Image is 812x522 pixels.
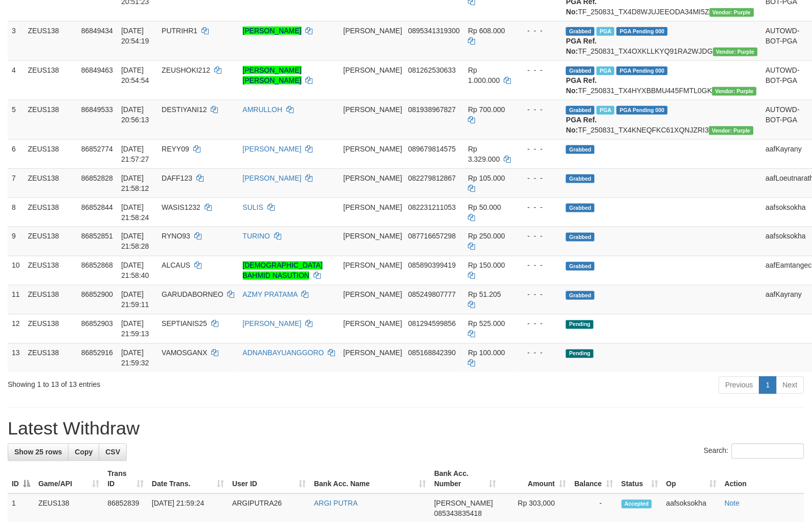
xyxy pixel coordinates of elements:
a: AMRULLOH [243,105,283,114]
span: Copy 087716657298 to clipboard [408,232,456,241]
a: Note [725,499,740,508]
span: ZEUSHOKI212 [162,66,210,74]
span: Copy 0895341319300 to clipboard [408,27,460,35]
th: ID: activate to sort column descending [8,465,34,494]
td: 8 [8,198,24,227]
div: - - - [520,65,558,75]
span: 86852868 [81,262,113,270]
td: ZEUS138 [24,21,77,60]
span: Grabbed [566,106,595,115]
span: Copy 085343835418 to clipboard [434,510,482,518]
span: Show 25 rows [14,448,62,456]
span: 86852844 [81,203,113,211]
th: Amount: activate to sort column ascending [500,465,570,494]
div: - - - [520,348,558,358]
div: - - - [520,290,558,300]
span: PGA Pending [617,27,668,36]
span: RYNO93 [162,232,190,241]
div: Showing 1 to 13 of 13 entries [8,376,331,390]
span: Marked by aafRornrotha [597,67,615,75]
span: 86849463 [81,66,113,74]
div: - - - [520,26,558,36]
span: Copy 082279812867 to clipboard [408,174,456,182]
span: Rp 150.000 [468,262,505,270]
span: VAMOSGANX [162,349,207,357]
a: 1 [759,377,777,394]
td: 12 [8,314,24,343]
b: PGA Ref. No: [566,116,597,134]
td: ZEUS138 [24,256,77,285]
span: 86852900 [81,291,113,299]
a: [PERSON_NAME] [243,27,302,35]
span: CSV [105,448,120,456]
td: TF_250831_TX4HYXBBMU445FMTL0GK [562,60,761,100]
span: 86852916 [81,349,113,357]
span: Grabbed [566,291,595,300]
span: SEPTIANIS25 [162,320,207,328]
th: Game/API: activate to sort column ascending [34,465,103,494]
span: 86852851 [81,232,113,241]
td: ZEUS138 [24,139,77,168]
a: TURINO [243,232,270,241]
td: ZEUS138 [24,60,77,100]
span: Rp 1.000.000 [468,66,500,84]
th: User ID: activate to sort column ascending [228,465,310,494]
td: ZEUS138 [24,100,77,139]
th: Bank Acc. Number: activate to sort column ascending [430,465,500,494]
input: Search: [732,444,804,459]
span: [DATE] 20:56:13 [121,105,149,124]
span: Copy [75,448,93,456]
span: DAFF123 [162,174,192,182]
span: Copy 081262530633 to clipboard [408,66,456,74]
b: PGA Ref. No: [566,76,597,95]
td: ZEUS138 [24,198,77,227]
a: Next [776,377,804,394]
span: Marked by aafRornrotha [597,106,615,115]
a: [PERSON_NAME] [243,145,302,153]
td: ZEUS138 [24,314,77,343]
span: Copy 085890399419 to clipboard [408,262,456,270]
span: [PERSON_NAME] [344,232,402,241]
span: PGA Pending [617,106,668,115]
span: Grabbed [566,67,595,75]
span: Rp 51.205 [468,291,502,299]
th: Date Trans.: activate to sort column ascending [148,465,228,494]
span: [PERSON_NAME] [344,291,402,299]
span: Vendor URL: https://trx4.1velocity.biz [713,48,758,56]
span: Copy 085249807777 to clipboard [408,291,456,299]
a: [PERSON_NAME] [PERSON_NAME] [243,66,302,84]
span: Rp 3.329.000 [468,145,500,163]
div: - - - [520,144,558,154]
label: Search: [704,444,804,459]
span: Pending [566,350,594,358]
span: Rp 50.000 [468,203,502,211]
div: - - - [520,202,558,212]
span: WASIS1232 [162,203,200,211]
td: 7 [8,168,24,198]
span: [DATE] 20:54:54 [121,66,149,84]
span: Marked by aafRornrotha [597,27,615,36]
td: 11 [8,285,24,314]
span: Vendor URL: https://trx4.1velocity.biz [709,126,754,135]
span: 86852828 [81,174,113,182]
th: Status: activate to sort column ascending [618,465,663,494]
b: PGA Ref. No: [566,37,597,55]
span: Grabbed [566,145,595,154]
span: 86849533 [81,105,113,114]
td: 13 [8,343,24,373]
td: ZEUS138 [24,227,77,256]
td: 5 [8,100,24,139]
span: DESTIYANI12 [162,105,207,114]
td: ZEUS138 [24,168,77,198]
span: Grabbed [566,262,595,271]
a: [PERSON_NAME] [243,320,302,328]
span: [PERSON_NAME] [344,349,402,357]
span: [DATE] 21:58:12 [121,174,149,192]
span: [PERSON_NAME] [344,145,402,153]
a: [DEMOGRAPHIC_DATA] BAHMID NASUTION [243,262,323,280]
div: - - - [520,231,558,242]
td: 6 [8,139,24,168]
td: TF_250831_TX4KNEQFKC61XQNJZRI3 [562,100,761,139]
span: [PERSON_NAME] [344,66,402,74]
td: 3 [8,21,24,60]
